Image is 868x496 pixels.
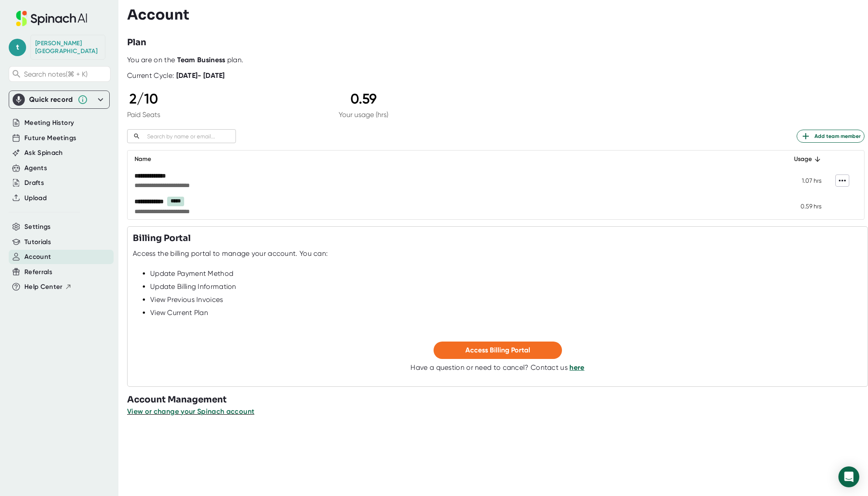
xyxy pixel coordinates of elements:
[150,308,862,317] div: View Current Plan
[24,252,51,262] button: Account
[24,282,72,292] button: Help Center
[127,36,146,49] h3: Plan
[24,222,51,232] button: Settings
[9,39,26,56] span: t
[127,407,254,416] span: View or change your Spinach account
[24,148,63,158] button: Ask Spinach
[127,56,865,64] div: You are on the plan.
[566,193,828,219] td: 0.59 hrs
[177,56,225,64] b: Team Business
[24,178,44,188] button: Drafts
[566,168,828,193] td: 1.07 hrs
[127,90,160,107] div: 2 / 10
[24,237,51,247] button: Tutorials
[24,267,52,277] button: Referrals
[133,232,191,245] h3: Billing Portal
[13,91,106,108] div: Quick record
[150,282,862,291] div: Update Billing Information
[150,269,862,278] div: Update Payment Method
[24,163,47,173] button: Agents
[24,282,63,292] span: Help Center
[133,249,328,258] div: Access the billing portal to manage your account. You can:
[144,131,236,141] input: Search by name or email...
[127,7,189,23] h3: Account
[24,133,76,143] button: Future Meetings
[410,363,584,372] div: Have a question or need to cancel? Contact us
[797,130,865,143] button: Add team member
[569,363,584,372] a: here
[465,346,530,354] span: Access Billing Portal
[150,295,862,304] div: View Previous Invoices
[127,406,254,417] button: View or change your Spinach account
[29,95,73,104] div: Quick record
[24,118,74,128] button: Meeting History
[35,40,101,55] div: Todd Ramsburg
[127,71,225,80] div: Current Cycle:
[127,111,160,119] div: Paid Seats
[838,466,859,487] div: Open Intercom Messenger
[24,70,87,78] span: Search notes (⌘ + K)
[24,193,47,203] button: Upload
[135,154,559,164] div: Name
[339,111,388,119] div: Your usage (hrs)
[339,90,388,107] div: 0.59
[127,393,868,406] h3: Account Management
[801,131,861,141] span: Add team member
[434,342,562,359] button: Access Billing Portal
[573,154,821,164] div: Usage
[176,71,225,80] b: [DATE] - [DATE]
